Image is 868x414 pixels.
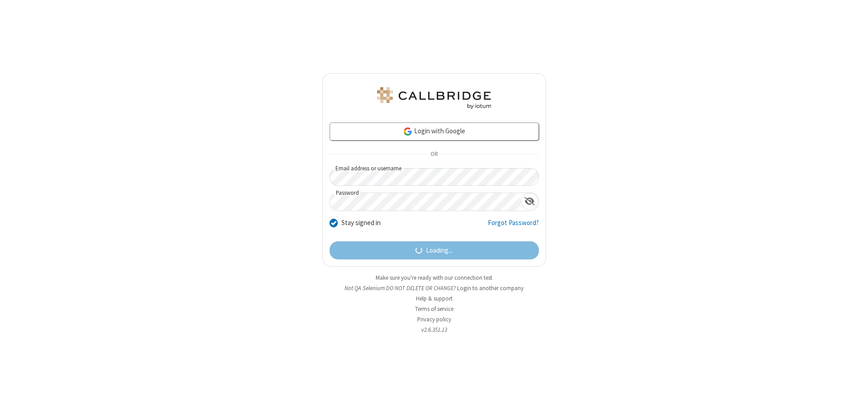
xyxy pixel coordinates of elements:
li: Not QA Selenium DO NOT DELETE OR CHANGE? [322,284,546,292]
a: Help & support [416,295,453,302]
input: Password [330,193,521,211]
a: Make sure you're ready with our connection test [376,274,492,282]
span: Loading... [426,245,453,256]
a: Terms of service [415,305,453,313]
div: Show password [521,193,538,210]
a: Forgot Password? [488,218,539,235]
a: Login with Google [330,122,539,141]
img: QA Selenium DO NOT DELETE OR CHANGE [375,87,493,109]
span: OR [427,148,441,161]
button: Loading... [330,241,539,259]
li: v2.6.351.13 [322,325,546,334]
a: Privacy policy [417,315,451,323]
label: Stay signed in [341,218,381,228]
button: Login to another company [457,284,524,292]
input: Email address or username [330,168,539,186]
img: google-icon.png [403,127,413,136]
